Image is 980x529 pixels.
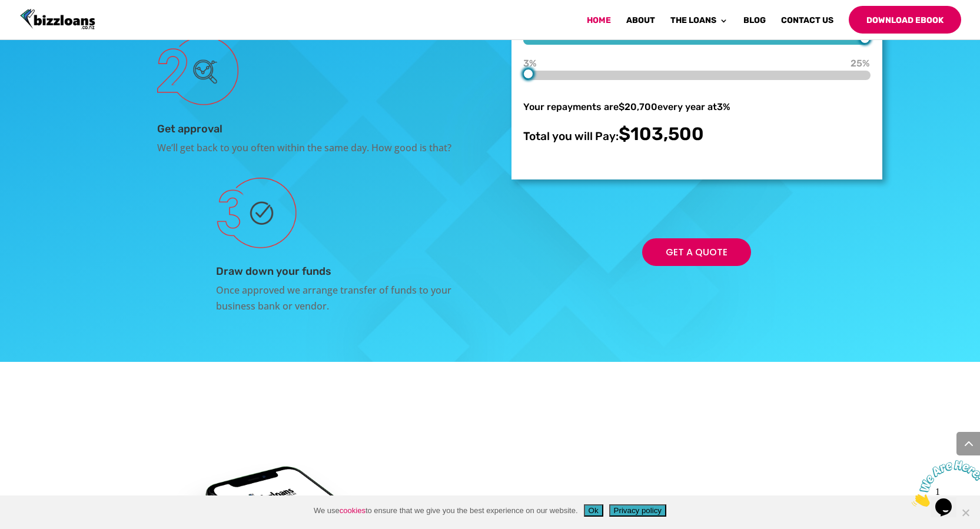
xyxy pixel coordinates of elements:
div: We’ll get back to you often within the same day. How good is that? [157,140,469,156]
a: cookies [340,506,366,515]
img: Bizzloans New Zealand [20,9,95,30]
a: Contact Us [781,16,833,34]
span: $20,700 [619,101,657,112]
span: 3% [717,101,730,112]
span: We use to ensure that we give you the best experience on our website. [314,505,578,517]
button: Privacy policy [609,504,666,517]
div: Once approved we arrange transfer of funds to your business bank or vendor. [216,282,469,314]
img: Chat attention grabber [5,5,78,51]
span: Draw down your funds [216,265,331,278]
a: Download Ebook [849,6,961,34]
span: Get approval [157,122,222,135]
a: About [626,16,655,34]
div: Total you will Pay: [523,126,870,144]
a: Get a Quote [642,238,751,266]
div: Your repayments are every year at [523,99,870,115]
a: Blog [743,16,766,34]
iframe: chat widget [907,455,980,511]
button: Ok [584,504,603,517]
a: Home [587,16,611,34]
a: The Loans [670,16,728,34]
span: 1 [5,5,9,15]
span: $103,500 [619,123,704,145]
